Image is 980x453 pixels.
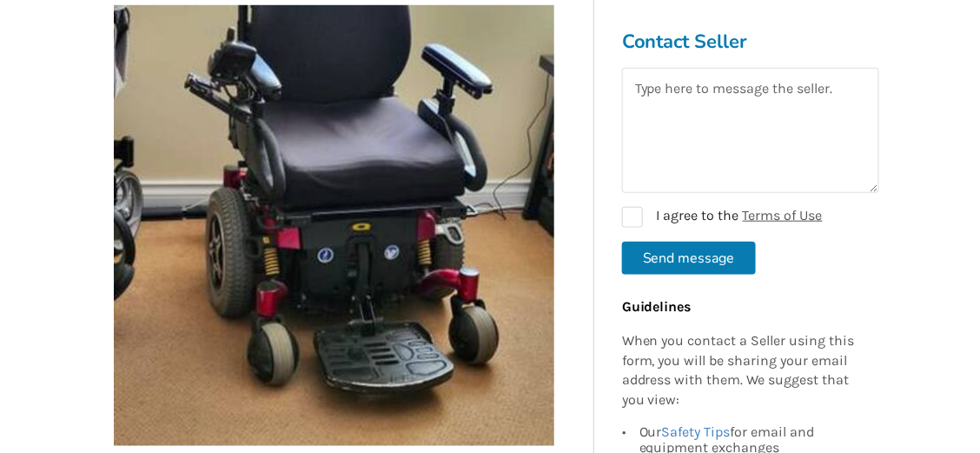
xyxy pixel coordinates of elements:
label: I agree to the [622,206,823,227]
img: quantum 4 power wheelchair-wheelchair-mobility-chilliwack-assistlist-listing [114,5,554,446]
p: When you contact a Seller using this form, you will be sharing your email address with them. We s... [622,330,871,410]
a: Safety Tips [662,423,731,439]
a: Terms of Use [743,206,823,223]
h3: Contact Seller [622,29,879,53]
button: Send message [622,241,756,274]
b: Guidelines [622,297,692,314]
